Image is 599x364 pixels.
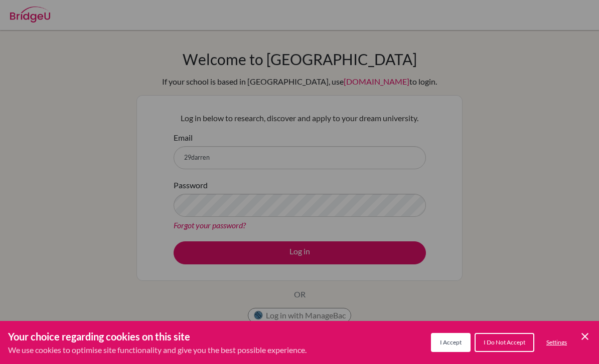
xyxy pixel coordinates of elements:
[8,344,307,356] p: We use cookies to optimise site functionality and give you the best possible experience.
[579,330,591,342] button: Save and close
[546,338,567,346] span: Settings
[484,338,525,346] span: I Do Not Accept
[475,333,534,352] button: I Do Not Accept
[431,333,471,352] button: I Accept
[440,338,462,346] span: I Accept
[8,329,307,344] h3: Your choice regarding cookies on this site
[538,334,575,351] button: Settings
